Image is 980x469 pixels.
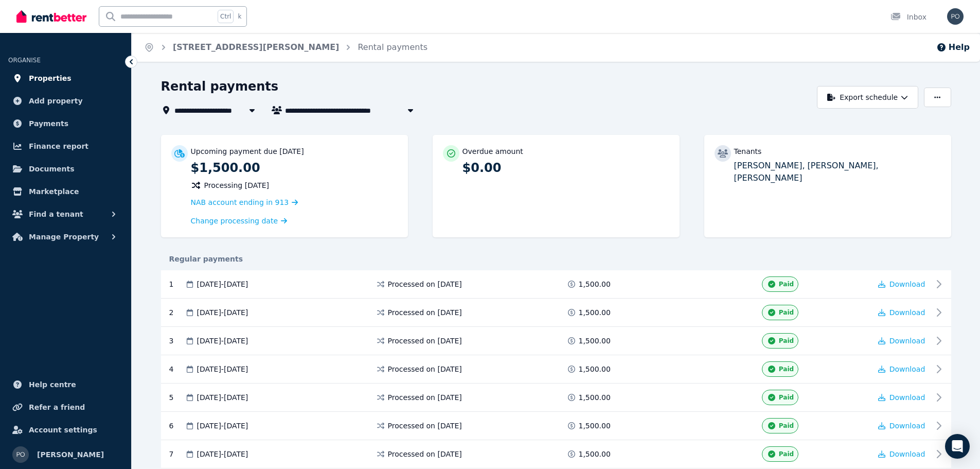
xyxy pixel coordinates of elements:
[173,42,339,52] a: [STREET_ADDRESS][PERSON_NAME]
[8,227,123,247] button: Manage Property
[197,307,248,318] span: [DATE] - [DATE]
[462,160,669,176] p: $0.00
[388,279,462,289] span: Processed on [DATE]
[197,336,248,346] span: [DATE] - [DATE]
[579,421,611,431] span: 1,500.00
[161,78,279,95] h1: Rental payments
[734,146,762,157] p: Tenants
[734,160,941,184] p: [PERSON_NAME], [PERSON_NAME], [PERSON_NAME]
[579,307,611,318] span: 1,500.00
[29,424,97,436] span: Account settings
[132,33,440,62] nav: Breadcrumb
[779,280,794,288] span: Paid
[358,42,427,52] a: Rental payments
[779,308,794,317] span: Paid
[8,420,123,440] a: Account settings
[889,365,925,373] span: Download
[8,136,123,157] a: Finance report
[29,208,83,220] span: Find a tenant
[197,392,248,403] span: [DATE] - [DATE]
[579,336,611,346] span: 1,500.00
[29,401,85,413] span: Refer a friend
[388,392,462,403] span: Processed on [DATE]
[191,160,398,176] p: $1,500.00
[579,392,611,403] span: 1,500.00
[29,117,68,130] span: Payments
[191,146,304,157] p: Upcoming payment due [DATE]
[878,307,925,318] button: Download
[889,280,925,288] span: Download
[889,337,925,345] span: Download
[169,276,185,292] div: 1
[8,91,123,111] a: Add property
[779,337,794,345] span: Paid
[8,57,41,64] span: ORGANISE
[29,72,72,84] span: Properties
[169,361,185,377] div: 4
[817,86,918,109] button: Export schedule
[878,364,925,374] button: Download
[579,279,611,289] span: 1,500.00
[197,279,248,289] span: [DATE] - [DATE]
[37,448,104,461] span: [PERSON_NAME]
[878,392,925,403] button: Download
[197,364,248,374] span: [DATE] - [DATE]
[936,41,970,54] button: Help
[29,163,75,175] span: Documents
[8,113,123,134] a: Payments
[878,449,925,459] button: Download
[878,421,925,431] button: Download
[204,180,270,190] span: Processing [DATE]
[889,450,925,458] span: Download
[779,393,794,402] span: Paid
[889,308,925,317] span: Download
[8,159,123,179] a: Documents
[169,390,185,405] div: 5
[197,421,248,431] span: [DATE] - [DATE]
[16,9,86,24] img: RentBetter
[191,216,278,226] span: Change processing date
[197,449,248,459] span: [DATE] - [DATE]
[29,185,79,198] span: Marketplace
[161,254,951,264] div: Regular payments
[8,68,123,89] a: Properties
[8,397,123,418] a: Refer a friend
[29,95,83,107] span: Add property
[29,231,99,243] span: Manage Property
[29,378,76,391] span: Help centre
[169,333,185,349] div: 3
[218,10,234,23] span: Ctrl
[889,393,925,402] span: Download
[169,418,185,433] div: 6
[779,422,794,430] span: Paid
[388,449,462,459] span: Processed on [DATE]
[191,216,288,226] a: Change processing date
[945,434,970,459] div: Open Intercom Messenger
[12,446,29,463] img: Pauline O’Halloran
[889,422,925,430] span: Download
[579,364,611,374] span: 1,500.00
[238,12,241,21] span: k
[8,374,123,395] a: Help centre
[890,12,926,22] div: Inbox
[388,421,462,431] span: Processed on [DATE]
[388,364,462,374] span: Processed on [DATE]
[779,365,794,373] span: Paid
[878,279,925,289] button: Download
[29,140,88,152] span: Finance report
[169,305,185,320] div: 2
[191,198,289,206] span: NAB account ending in 913
[388,307,462,318] span: Processed on [DATE]
[169,446,185,462] div: 7
[388,336,462,346] span: Processed on [DATE]
[878,336,925,346] button: Download
[579,449,611,459] span: 1,500.00
[947,8,964,25] img: Pauline O’Halloran
[462,146,523,157] p: Overdue amount
[8,181,123,202] a: Marketplace
[779,450,794,458] span: Paid
[8,204,123,224] button: Find a tenant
